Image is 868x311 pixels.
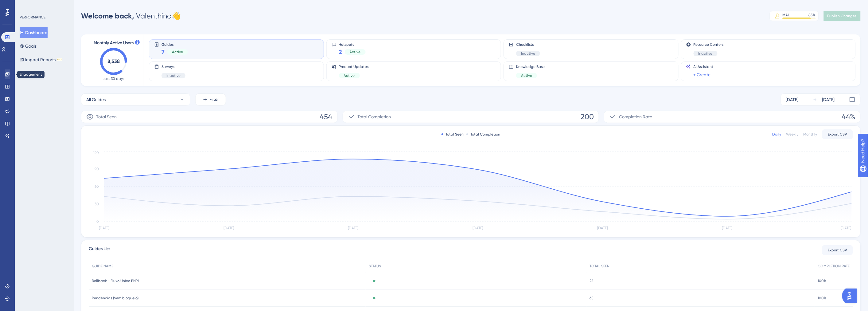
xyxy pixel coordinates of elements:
[99,226,109,230] tspan: [DATE]
[773,132,781,137] div: Daily
[166,73,181,78] span: Inactive
[694,71,711,78] a: + Create
[358,113,391,120] span: Total Completion
[828,132,847,137] span: Export CSV
[92,264,113,269] span: GUIDE NAME
[107,58,120,64] text: 8,538
[81,11,134,20] span: Welcome back,
[350,49,361,54] span: Active
[722,226,732,230] tspan: [DATE]
[804,132,817,137] div: Monthly
[96,219,99,224] tspan: 0
[694,64,714,69] span: AI Assistant
[809,13,816,18] div: 85 %
[162,42,188,46] span: Guides
[818,296,827,301] span: 100%
[14,2,38,9] span: Need Help?
[95,202,99,206] tspan: 30
[466,132,500,137] div: Total Completion
[369,264,381,269] span: STATUS
[86,96,106,103] span: All Guides
[195,93,226,106] button: Filter
[841,226,851,230] tspan: [DATE]
[827,14,857,18] span: Publish Changes
[92,278,140,283] span: Rollback - Fluxo Único BNPL
[824,11,861,21] button: Publish Changes
[521,73,532,78] span: Active
[94,39,134,47] span: Monthly Active Users
[590,296,594,301] span: 65
[442,132,464,137] div: Total Seen
[89,245,110,255] span: Guides List
[103,76,125,81] span: Last 30 days
[348,226,359,230] tspan: [DATE]
[339,64,369,69] span: Product Updates
[822,245,853,255] button: Export CSV
[842,287,861,305] iframe: UserGuiding AI Assistant Launcher
[786,96,799,103] div: [DATE]
[590,264,609,269] span: TOTAL SEEN
[93,151,99,155] tspan: 120
[162,48,165,56] span: 7
[20,41,37,52] button: Goals
[619,113,652,120] span: Completion Rate
[822,129,853,139] button: Export CSV
[842,112,855,122] span: 44%
[694,42,724,47] span: Resource Centers
[699,51,713,56] span: Inactive
[590,278,593,283] span: 22
[818,278,827,283] span: 100%
[818,264,850,269] span: COMPLETION RATE
[783,13,791,18] div: MAU
[20,27,48,38] button: Dashboard
[20,15,45,20] div: PERFORMANCE
[57,58,62,61] div: BETA
[20,54,62,65] button: Impact ReportsBETA
[516,42,540,47] span: Checklists
[473,226,483,230] tspan: [DATE]
[95,184,99,189] tspan: 60
[822,96,835,103] div: [DATE]
[344,73,355,78] span: Active
[96,113,117,120] span: Total Seen
[521,51,535,56] span: Inactive
[786,132,799,137] div: Weekly
[320,112,333,122] span: 454
[210,96,219,103] span: Filter
[597,226,608,230] tspan: [DATE]
[162,64,185,69] span: Surveys
[92,296,138,301] span: Pendências (Sem bloqueio)
[95,167,99,171] tspan: 90
[581,112,594,122] span: 200
[339,42,366,46] span: Hotspots
[172,49,183,54] span: Active
[224,226,234,230] tspan: [DATE]
[81,93,190,106] button: All Guides
[81,11,181,21] div: Valenthina 👋
[339,48,342,56] span: 2
[516,64,545,69] span: Knowledge Base
[828,248,847,253] span: Export CSV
